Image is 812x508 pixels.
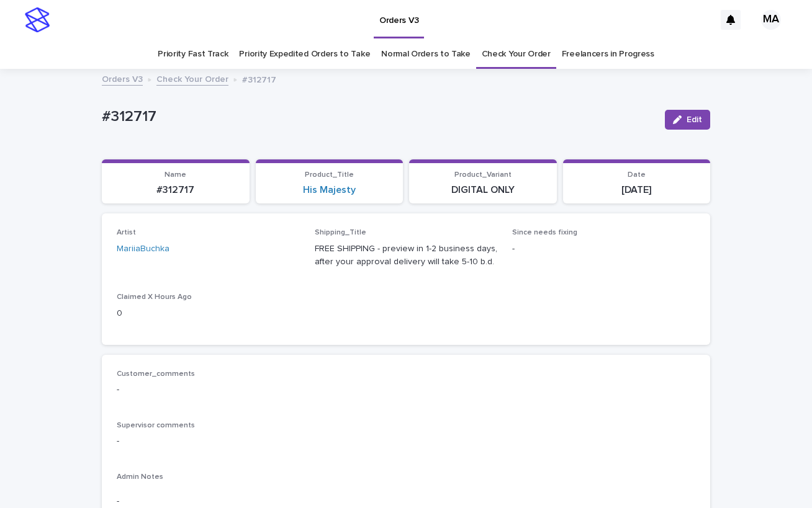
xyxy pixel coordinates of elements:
[117,229,136,236] span: Artist
[239,40,370,69] a: Priority Expedited Orders to Take
[687,115,702,124] span: Edit
[117,293,192,301] span: Claimed X Hours Ago
[571,184,703,196] p: [DATE]
[305,171,354,179] span: Product_Title
[761,10,781,30] div: MA
[165,171,186,179] span: Name
[381,40,471,69] a: Normal Orders to Take
[117,422,195,429] span: Supervisor comments
[117,495,695,508] p: -
[562,40,654,69] a: Freelancers in Progress
[454,171,512,179] span: Product_Variant
[242,72,276,86] p: #312717
[303,184,356,196] a: His Majesty
[482,40,551,69] a: Check Your Order
[315,229,366,236] span: Shipping_Title
[117,473,163,481] span: Admin Notes
[25,7,50,32] img: stacker-logo-s-only.png
[117,243,169,256] a: MariiaBuchka
[117,370,195,378] span: Customer_comments
[512,243,695,256] p: -
[665,110,710,130] button: Edit
[102,71,143,86] a: Orders V3
[102,108,655,126] p: #312717
[117,383,695,396] p: -
[628,171,646,179] span: Date
[109,184,242,196] p: #312717
[117,307,300,320] p: 0
[315,243,498,269] p: FREE SHIPPING - preview in 1-2 business days, after your approval delivery will take 5-10 b.d.
[417,184,549,196] p: DIGITAL ONLY
[156,71,228,86] a: Check Your Order
[512,229,577,236] span: Since needs fixing
[117,435,695,448] p: -
[158,40,228,69] a: Priority Fast Track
